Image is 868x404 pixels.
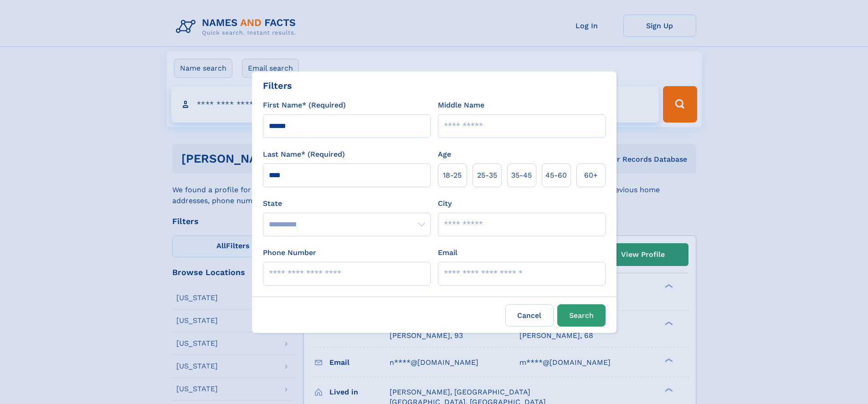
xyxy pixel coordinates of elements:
[545,170,567,181] span: 45‑60
[438,149,451,160] label: Age
[438,247,457,258] label: Email
[263,198,431,209] label: State
[438,100,484,111] label: Middle Name
[584,170,598,181] span: 60+
[557,304,606,327] button: Search
[438,198,452,209] label: City
[477,170,497,181] span: 25‑35
[263,79,292,92] div: Filters
[511,170,532,181] span: 35‑45
[263,149,345,160] label: Last Name* (Required)
[263,100,346,111] label: First Name* (Required)
[505,304,554,327] label: Cancel
[443,170,462,181] span: 18‑25
[263,247,316,258] label: Phone Number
